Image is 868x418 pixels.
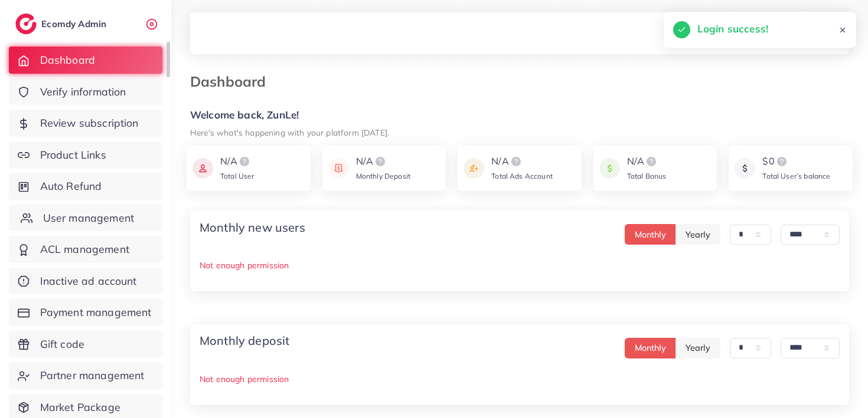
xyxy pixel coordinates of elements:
span: Total Bonus [627,172,667,180]
span: Monthly Deposit [356,172,410,180]
div: N/A [491,154,553,169]
span: Auto Refund [40,179,102,194]
a: Review subscription [9,110,162,137]
span: Verify information [40,84,126,100]
img: logo [644,154,658,169]
button: Monthly [625,224,676,245]
span: Payment management [40,305,152,320]
img: icon payment [192,154,213,182]
a: Partner management [9,362,162,389]
span: Inactive ad account [40,274,137,289]
a: ACL management [9,236,162,263]
button: Yearly [676,224,720,245]
h3: Dashboard [190,73,275,90]
a: Inactive ad account [9,268,162,295]
h2: Ecomdy Admin [41,18,109,29]
span: User management [43,210,134,226]
img: icon payment [464,154,484,182]
img: icon payment [328,154,349,182]
h4: Monthly new users [200,220,305,235]
a: Dashboard [9,47,162,74]
a: Product Links [9,141,162,169]
h5: Login success! [697,21,768,37]
a: Verify information [9,78,162,106]
p: Not enough permission [200,372,840,386]
a: Payment management [9,299,162,326]
h4: Monthly deposit [200,334,289,348]
span: Market Package [40,400,120,415]
img: logo [775,154,789,169]
div: N/A [627,154,667,169]
button: Monthly [625,338,676,358]
img: logo [373,154,387,169]
span: Partner management [40,368,145,383]
img: logo [15,14,37,34]
div: $0 [762,154,830,169]
span: ACL management [40,242,129,257]
span: Total Ads Account [491,172,553,180]
button: Yearly [676,338,720,358]
a: User management [9,205,162,232]
a: logoEcomdy Admin [15,14,109,34]
a: Auto Refund [9,173,162,200]
img: icon payment [735,154,755,182]
span: Product Links [40,147,106,163]
span: Total User’s balance [762,172,830,180]
img: logo [509,154,523,169]
span: Dashboard [40,52,95,68]
img: logo [237,154,252,169]
span: Gift code [40,337,84,352]
img: icon payment [599,154,620,182]
div: N/A [356,154,410,169]
small: Here's what's happening with your platform [DATE]. [190,127,389,137]
span: Total User [220,172,254,180]
p: Not enough permission [200,258,840,272]
a: Gift code [9,331,162,358]
div: N/A [220,154,254,169]
span: Review subscription [40,116,139,131]
h5: Welcome back, ZunLe! [190,109,849,121]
